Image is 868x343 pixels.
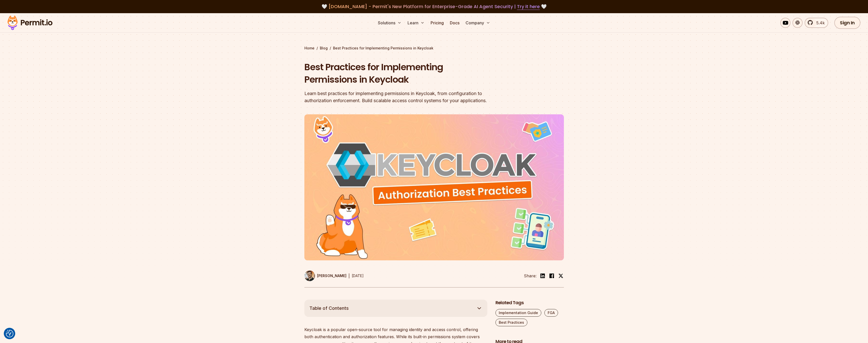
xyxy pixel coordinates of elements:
[304,61,499,86] h1: Best Practices for Implementing Permissions in Keycloak
[6,330,13,337] button: Consent Preferences
[5,14,55,31] img: Permit logo
[328,3,540,10] span: [DOMAIN_NAME] - Permit's New Platform for Enterprise-Grade AI Agent Security |
[309,305,349,312] span: Table of Contents
[495,309,541,317] a: Implementation Guide
[304,270,315,281] img: Daniel Bass
[549,273,555,279] img: facebook
[304,46,315,51] a: Home
[6,330,13,337] img: Revisit consent button
[304,300,487,317] button: Table of Contents
[317,273,346,278] p: [PERSON_NAME]
[405,18,427,28] button: Learn
[517,3,540,10] a: Try it here
[813,20,825,26] span: 5.4k
[376,18,403,28] button: Solutions
[304,90,499,104] div: Learn best practices for implementing permissions in Keycloak, from configuration to authorizatio...
[495,300,564,306] h2: Related Tags
[320,46,328,51] a: Blog
[12,3,856,10] div: 🤍 🤍
[304,46,564,51] div: / /
[524,273,537,279] li: Share:
[558,273,563,278] img: twitter
[429,18,446,28] a: Pricing
[348,273,350,279] div: |
[495,319,527,326] a: Best Practices
[834,17,860,29] a: Sign In
[448,18,461,28] a: Docs
[540,273,546,279] img: linkedin
[352,274,364,278] time: [DATE]
[805,18,828,28] a: 5.4k
[304,270,346,281] a: [PERSON_NAME]
[464,18,492,28] button: Company
[304,114,564,260] img: Best Practices for Implementing Permissions in Keycloak
[544,309,558,317] a: FGA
